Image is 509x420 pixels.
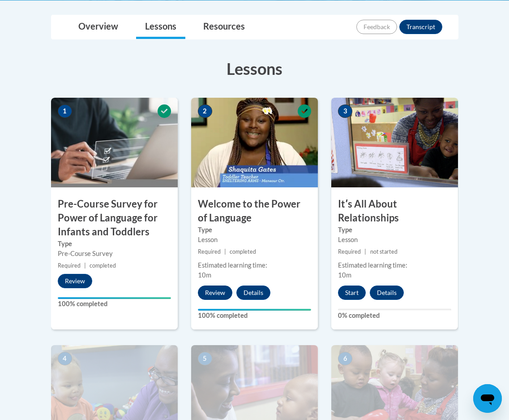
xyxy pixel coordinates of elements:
[58,297,171,299] div: Your progress
[51,57,458,80] h3: Lessons
[198,225,311,235] label: Type
[338,225,451,235] label: Type
[331,197,458,225] h3: Itʹs All About Relationships
[399,20,442,34] button: Transcript
[51,197,178,238] h3: Pre-Course Survey for Power of Language for Infants and Toddlers
[338,286,366,300] button: Start
[364,248,366,255] span: |
[338,104,352,118] span: 3
[338,271,351,279] span: 10m
[194,15,254,39] a: Resources
[230,248,256,255] span: completed
[338,248,361,255] span: Required
[198,352,212,365] span: 5
[191,197,318,225] h3: Welcome to the Power of Language
[356,20,397,34] button: Feedback
[224,248,226,255] span: |
[191,98,318,187] img: Course Image
[370,248,398,255] span: not started
[198,271,211,279] span: 10m
[338,352,352,365] span: 6
[69,15,127,39] a: Overview
[84,262,86,269] span: |
[198,260,311,270] div: Estimated learning time:
[58,352,72,365] span: 4
[198,235,311,245] div: Lesson
[198,104,212,118] span: 2
[58,104,72,118] span: 1
[58,299,171,309] label: 100% completed
[338,260,451,270] div: Estimated learning time:
[58,262,81,269] span: Required
[198,286,232,300] button: Review
[473,384,502,413] iframe: Button to launch messaging window
[338,235,451,245] div: Lesson
[58,274,92,288] button: Review
[58,239,171,249] label: Type
[198,309,311,311] div: Your progress
[338,311,451,320] label: 0% completed
[136,15,185,39] a: Lessons
[58,249,171,259] div: Pre-Course Survey
[236,286,270,300] button: Details
[198,311,311,320] label: 100% completed
[198,248,221,255] span: Required
[51,98,178,187] img: Course Image
[331,98,458,187] img: Course Image
[370,286,404,300] button: Details
[90,262,116,269] span: completed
